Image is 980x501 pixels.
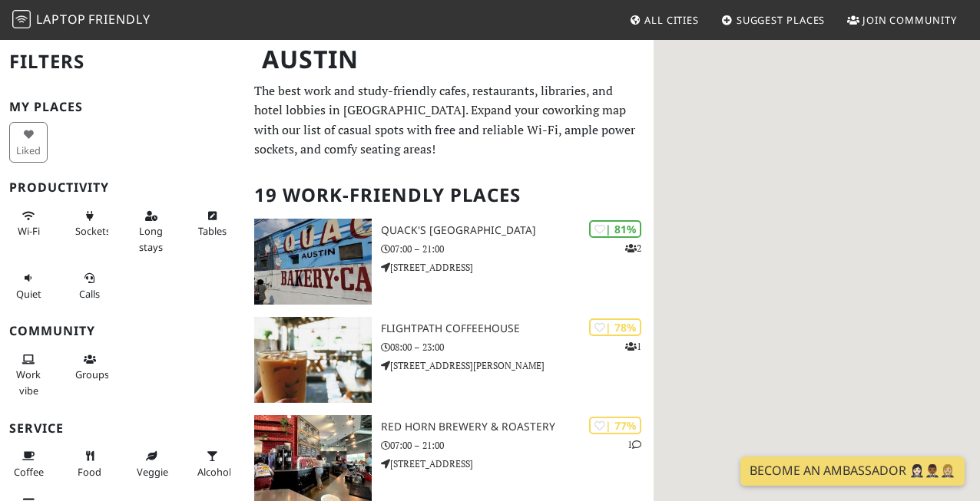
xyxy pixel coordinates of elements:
h2: Filters [9,38,236,85]
button: Wi-Fi [9,203,48,244]
button: Veggie [132,443,171,484]
p: 1 [625,339,641,354]
span: Veggie [137,465,168,479]
a: Red Horn Brewery & Roastery | 77% 1 Red Horn Brewery & Roastery 07:00 – 21:00 [STREET_ADDRESS] [245,415,654,501]
button: Quiet [9,265,48,306]
a: Quack's 43rd Street Bakery | 81% 2 Quack's [GEOGRAPHIC_DATA] 07:00 – 21:00 [STREET_ADDRESS] [245,219,654,305]
img: Red Horn Brewery & Roastery [254,415,372,501]
a: All Cities [623,6,705,34]
span: Stable Wi-Fi [18,224,40,238]
span: Power sockets [75,224,111,238]
h1: Austin [250,38,651,81]
span: Suggest Places [737,13,826,27]
span: Food [78,465,101,479]
span: Laptop [36,11,86,28]
span: Join Community [862,13,957,27]
button: Alcohol [193,443,231,484]
h3: Red Horn Brewery & Roastery [381,420,653,433]
span: Alcohol [197,465,231,479]
div: | 81% [589,220,641,238]
button: Food [71,443,109,484]
button: Calls [71,265,109,306]
span: Work-friendly tables [198,224,227,238]
p: 07:00 – 21:00 [381,242,653,256]
p: The best work and study-friendly cafes, restaurants, libraries, and hotel lobbies in [GEOGRAPHIC_... [254,81,644,160]
h3: Flightpath Coffeehouse [381,322,653,335]
button: Long stays [132,203,171,259]
p: 07:00 – 21:00 [381,438,653,453]
p: [STREET_ADDRESS] [381,457,653,471]
button: Work vibe [9,347,48,403]
img: Flightpath Coffeehouse [254,317,372,403]
span: Quiet [16,287,41,301]
a: Suggest Places [715,6,832,34]
p: 08:00 – 23:00 [381,340,653,354]
p: [STREET_ADDRESS][PERSON_NAME] [381,358,653,373]
img: LaptopFriendly [12,10,31,28]
h3: Community [9,324,236,338]
span: Video/audio calls [79,287,100,301]
button: Tables [193,203,231,244]
span: Long stays [139,224,163,253]
h2: 19 Work-Friendly Places [254,172,644,219]
a: LaptopFriendly LaptopFriendly [12,7,151,34]
button: Groups [71,347,109,387]
h3: Quack's [GEOGRAPHIC_DATA] [381,224,653,237]
img: Quack's 43rd Street Bakery [254,219,372,305]
a: Join Community [841,6,963,34]
p: [STREET_ADDRESS] [381,260,653,275]
div: | 78% [589,318,641,336]
span: Group tables [75,368,109,381]
button: Sockets [71,203,109,244]
div: | 77% [589,417,641,434]
a: Become an Ambassador 🤵🏻‍♀️🤵🏾‍♂️🤵🏼‍♀️ [740,457,965,486]
p: 2 [625,241,641,255]
button: Coffee [9,443,48,484]
span: Coffee [14,465,44,479]
span: All Cities [644,13,699,27]
span: Friendly [88,11,150,28]
a: Flightpath Coffeehouse | 78% 1 Flightpath Coffeehouse 08:00 – 23:00 [STREET_ADDRESS][PERSON_NAME] [245,317,654,403]
h3: Service [9,421,236,436]
span: People working [16,368,41,397]
h3: Productivity [9,180,236,195]
h3: My Places [9,100,236,114]
p: 1 [627,437,641,452]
